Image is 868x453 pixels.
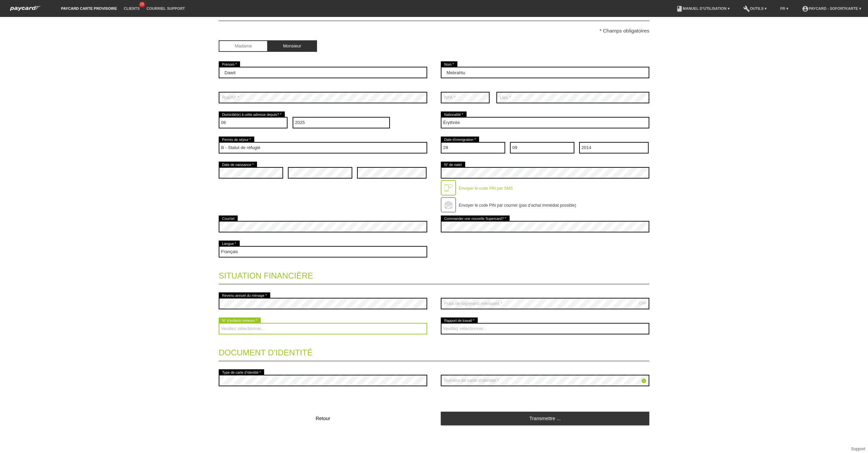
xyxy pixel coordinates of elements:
[441,412,649,425] a: Transmettre ...
[641,378,647,384] i: info
[802,5,809,12] i: account_circle
[58,6,120,11] a: paycard carte provisoire
[798,6,865,11] a: account_circlepaycard - Sofortkarte ▾
[743,5,750,12] i: build
[143,6,188,11] a: Courriel Support
[219,412,427,425] button: Retour
[120,6,143,11] a: Clients
[459,186,513,191] label: Envoyer le code PIN par SMS
[316,416,330,421] span: Retour
[7,8,44,13] a: paycard Sofortkarte
[673,6,733,11] a: bookManuel d’utilisation ▾
[219,341,649,361] legend: Document d’identité
[639,301,647,305] div: CHF
[740,6,770,11] a: buildOutils ▾
[676,5,683,12] i: book
[641,379,647,385] a: info
[851,447,865,451] a: Support
[219,264,649,284] legend: Situation financière
[459,203,576,208] label: Envoyer le code PIN par courrier (pas d’achat immédiat possible)
[777,6,792,11] a: FR ▾
[139,2,145,7] span: 28
[7,5,44,12] img: paycard Sofortkarte
[219,28,649,34] p: * Champs obligatoires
